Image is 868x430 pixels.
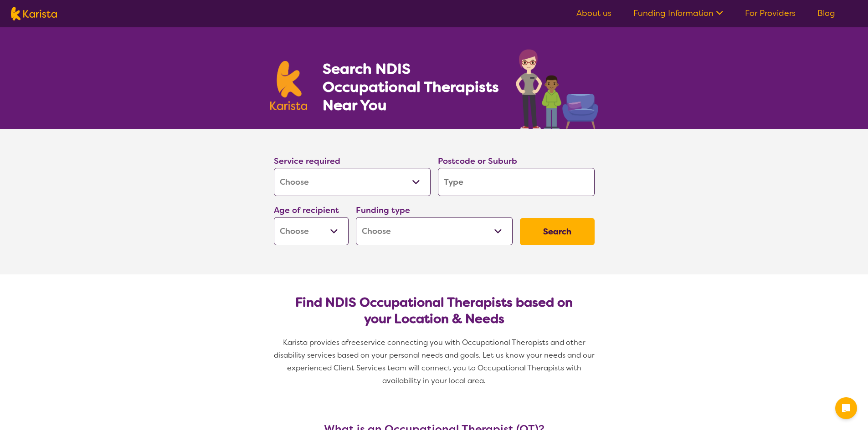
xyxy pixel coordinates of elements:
a: About us [576,8,611,19]
label: Funding type [356,205,410,216]
img: occupational-therapy [516,49,598,129]
h2: Find NDIS Occupational Therapists based on your Location & Needs [281,294,587,327]
label: Service required [274,156,340,167]
h1: Search NDIS Occupational Therapists Near You [323,60,500,114]
span: Karista provides a [283,338,346,347]
a: For Providers [745,8,796,19]
a: Blog [817,8,835,19]
span: service connecting you with Occupational Therapists and other disability services based on your p... [274,338,596,385]
input: Type [438,168,595,196]
span: free [346,338,360,347]
button: Search [520,218,595,245]
img: Karista logo [270,61,308,110]
label: Postcode or Suburb [438,156,517,167]
a: Funding Information [633,8,723,19]
img: Karista logo [11,7,57,20]
label: Age of recipient [274,205,339,216]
